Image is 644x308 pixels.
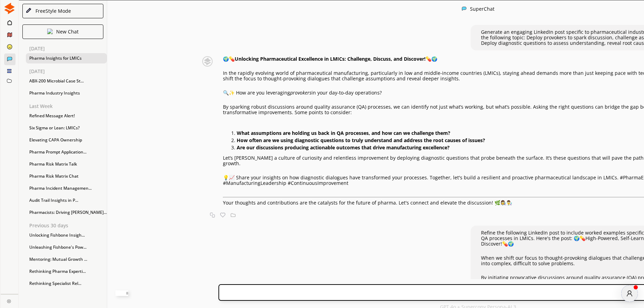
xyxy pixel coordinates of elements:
p: [DATE] [29,69,107,74]
img: Save [231,212,236,218]
strong: How often are we using diagnostic questions to truly understand and address the root causes of is... [237,137,485,143]
div: ABX-200 Microbial Case St... [26,76,107,86]
div: Audit Trail Insights in P... [26,195,107,206]
strong: Unlocking Pharmaceutical Excellence in LMICs: Challenge, Discuss, and Discover! [235,56,426,62]
div: Pharma Incident Managemen... [26,183,107,193]
div: Pharma Risk Matrix Talk [26,159,107,169]
div: Refined Message Alert! [26,111,107,121]
img: Favorite [220,212,225,218]
img: Close [196,56,219,67]
button: atlas-launcher [621,285,638,302]
div: Mentoring: Mutual Growth ... [26,254,107,265]
img: Close [25,8,32,14]
div: Rethinking Pharma Experti... [26,266,107,277]
em: provokers [290,89,311,96]
img: Copy [210,212,215,218]
div: Unlocking Fishbone Insigh... [26,230,107,240]
img: Close [4,3,15,14]
a: Close [1,294,18,306]
p: Last Week [29,103,107,109]
div: FreeStyle Mode [33,8,71,14]
div: Rethinking Specialist Rel... [26,278,107,289]
div: SuperChat [470,6,494,12]
div: Unleashing Fishbone's Pow... [26,242,107,252]
strong: What assumptions are holding us back in QA processes, and how can we challenge them? [237,130,450,136]
div: Pharma Risk Matrix Chat [26,171,107,181]
p: [DATE] [29,46,107,51]
p: New Chat [56,29,79,34]
div: Pharmacists: Driving [PERSON_NAME]... [26,207,107,218]
img: Close [47,29,53,34]
img: Close [462,6,467,11]
div: atlas-message-author-avatar [621,285,638,302]
div: Elevating CAPA Ownership [26,135,107,145]
strong: Are our discussions producing actionable outcomes that drive manufacturing excellence? [237,144,450,151]
p: Previous 30 days [29,223,107,228]
div: Pharma Insights for LMICs [26,53,107,63]
div: Pharma Prompt Application... [26,147,107,157]
img: Close [7,299,11,303]
div: Pharma Industry Insights [26,88,107,98]
div: Six Sigma or Lean: LMICs? [26,123,107,133]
